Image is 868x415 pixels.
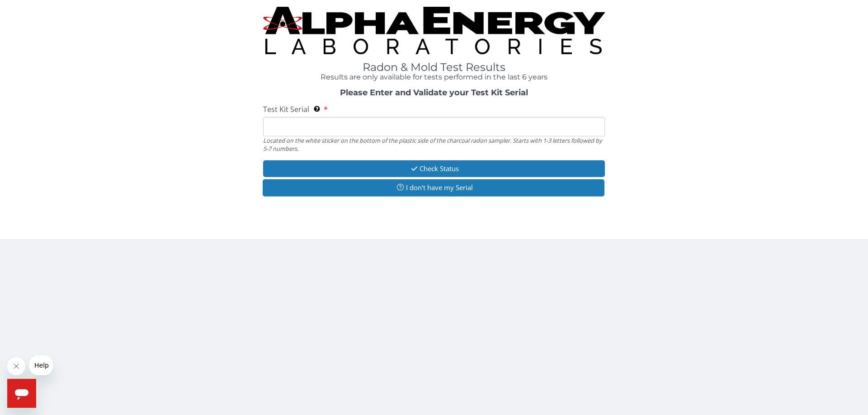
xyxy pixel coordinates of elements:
[263,73,605,81] h4: Results are only available for tests performed in the last 6 years
[7,357,25,375] iframe: Close message
[7,379,36,408] iframe: Button to launch messaging window
[263,136,605,153] div: Located on the white sticker on the bottom of the plastic side of the charcoal radon sampler. Sta...
[263,160,605,177] button: Check Status
[340,88,528,98] strong: Please Enter and Validate your Test Kit Serial
[29,355,53,375] iframe: Message from company
[263,7,605,54] img: TightCrop.jpg
[263,104,309,114] span: Test Kit Serial
[263,61,605,73] h1: Radon & Mold Test Results
[263,179,604,196] button: I don't have my Serial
